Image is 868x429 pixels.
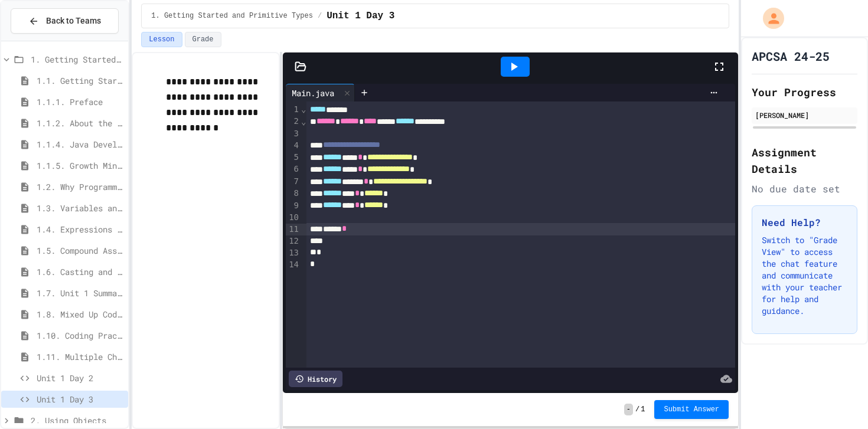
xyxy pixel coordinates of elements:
[301,104,306,114] span: Fold line
[37,393,123,405] span: Unit 1 Day 3
[752,182,857,196] div: No due date set
[286,212,301,224] div: 10
[635,405,639,414] span: /
[762,215,847,230] h3: Need Help?
[286,116,301,127] div: 2
[286,163,301,175] div: 6
[286,259,301,271] div: 14
[37,74,123,87] span: 1.1. Getting Started
[750,5,787,32] div: My Account
[11,8,119,34] button: Back to Teams
[327,9,394,23] span: Unit 1 Day 3
[37,202,123,214] span: 1.3. Variables and Data Types
[37,159,123,172] span: 1.1.5. Growth Mindset and Pair Programming
[286,140,301,152] div: 4
[286,104,301,116] div: 1
[664,405,719,414] span: Submit Answer
[37,329,123,342] span: 1.10. Coding Practice
[37,223,123,235] span: 1.4. Expressions and Assignment Statements
[151,11,313,21] span: 1. Getting Started and Primitive Types
[286,152,301,163] div: 5
[624,404,633,415] span: -
[286,128,301,140] div: 3
[654,400,729,419] button: Submit Answer
[185,32,221,47] button: Grade
[37,181,123,193] span: 1.2. Why Programming? Why [GEOGRAPHIC_DATA]?
[286,224,301,235] div: 11
[286,84,355,101] div: Main.java
[37,266,123,278] span: 1.6. Casting and Ranges of Variables
[286,176,301,188] div: 7
[37,117,123,129] span: 1.1.2. About the AP CS A Exam
[37,372,123,384] span: Unit 1 Day 2
[37,308,123,320] span: 1.8. Mixed Up Code Practice
[286,87,340,99] div: Main.java
[37,138,123,150] span: 1.1.4. Java Development Environments
[762,234,847,317] p: Switch to "Grade View" to access the chat feature and communicate with your teacher for help and ...
[37,244,123,257] span: 1.5. Compound Assignment Operators
[289,371,342,387] div: History
[31,414,123,427] span: 2. Using Objects
[286,188,301,199] div: 8
[752,48,830,64] h1: APCSA 24-25
[286,247,301,259] div: 13
[286,235,301,247] div: 12
[141,32,182,47] button: Lesson
[31,53,123,66] span: 1. Getting Started and Primitive Types
[37,96,123,108] span: 1.1.1. Preface
[641,405,645,414] span: 1
[37,287,123,299] span: 1.7. Unit 1 Summary
[752,144,857,177] h2: Assignment Details
[37,351,123,363] span: 1.11. Multiple Choice Exercises
[46,15,101,27] span: Back to Teams
[318,11,322,21] span: /
[286,200,301,212] div: 9
[755,110,854,120] div: [PERSON_NAME]
[752,84,857,100] h2: Your Progress
[301,117,306,126] span: Fold line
